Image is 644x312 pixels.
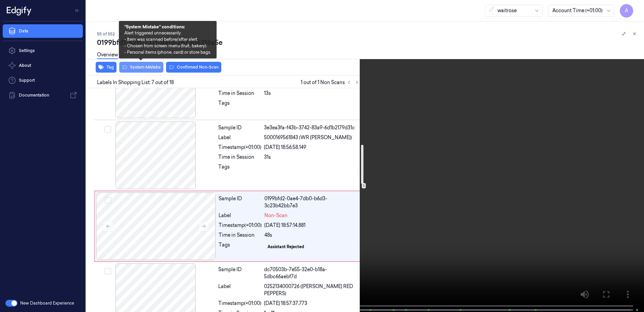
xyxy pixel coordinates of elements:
[97,31,115,37] span: 55 of 552
[96,62,117,73] button: Tag
[219,195,262,209] div: Sample ID
[3,74,83,87] a: Support
[104,126,111,133] button: Select row
[620,4,633,18] button: A
[218,90,261,97] div: Time in Session
[264,195,359,209] div: 0199bfd2-0ae4-7db0-b6d3-3c23b42bb7e3
[219,232,262,239] div: Time in Session
[264,124,360,131] div: 3e3ea3fa-f43b-3742-83a9-6d1b2179d31c
[218,134,261,141] div: Label
[3,59,83,72] button: About
[264,134,352,141] span: 5000169561843 (WR [PERSON_NAME])
[218,300,261,307] div: Timestamp (+01:00)
[219,222,262,229] div: Timestamp (+01:00)
[105,197,111,204] button: Select row
[264,90,360,97] div: 13s
[3,44,83,57] a: Settings
[3,24,83,38] a: Data
[97,79,174,86] span: Labels In Shopping List: 7 out of 18
[264,144,360,151] div: [DATE] 18:56:58.149
[264,154,360,161] div: 31s
[218,124,261,131] div: Sample ID
[218,266,261,280] div: Sample ID
[218,100,261,110] div: Tags
[264,266,360,280] div: dc70503b-7e55-32e0-b18a-5dbc66aebf7d
[264,300,360,307] div: [DATE] 18:57:37.773
[264,222,359,229] div: [DATE] 18:57:14.881
[166,62,221,73] button: Confirmed Non-Scan
[267,244,304,250] div: Assistant Rejected
[97,38,639,47] div: 0199bfd1-421f-737f-8a13-267306216a5e
[3,88,83,102] a: Documentation
[264,283,360,297] span: 0252134000726 ([PERSON_NAME] RED PEPPERS)
[218,144,261,151] div: Timestamp (+01:00)
[72,5,83,16] button: Toggle Navigation
[264,232,359,239] div: 48s
[119,62,163,73] button: System Mistake
[218,154,261,161] div: Time in Session
[264,212,288,219] span: Non-Scan
[218,163,261,174] div: Tags
[218,283,261,297] div: Label
[219,212,262,219] div: Label
[219,241,262,252] div: Tags
[301,78,361,86] span: 1 out of 1 Non Scans
[97,51,118,59] a: Overview
[104,268,111,275] button: Select row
